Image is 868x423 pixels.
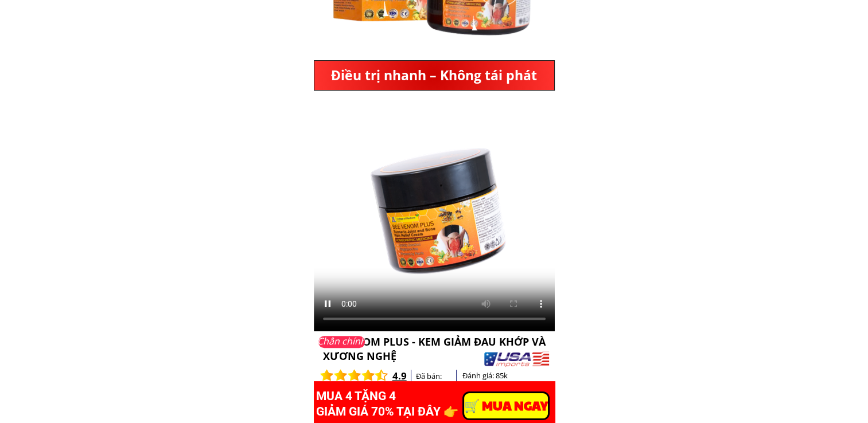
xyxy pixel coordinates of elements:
[416,371,442,393] font: Đã bán: 679k
[317,334,367,349] div: Chân chính
[392,368,411,383] h3: 4.9
[317,65,551,86] h3: Điều trị nhanh – Không tái phát
[316,389,458,418] font: MUA 4 TẶNG 4 GIẢM GIÁ 70% TẠI ĐÂY 👉
[462,370,508,381] font: Đánh giá: 85k
[323,335,546,363] span: BEEVENOM PLUS - KEM GIẢM ĐAU KHỚP VÀ XƯƠNG NGHỆ
[464,393,548,418] p: ️🛒 MUA NGAY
